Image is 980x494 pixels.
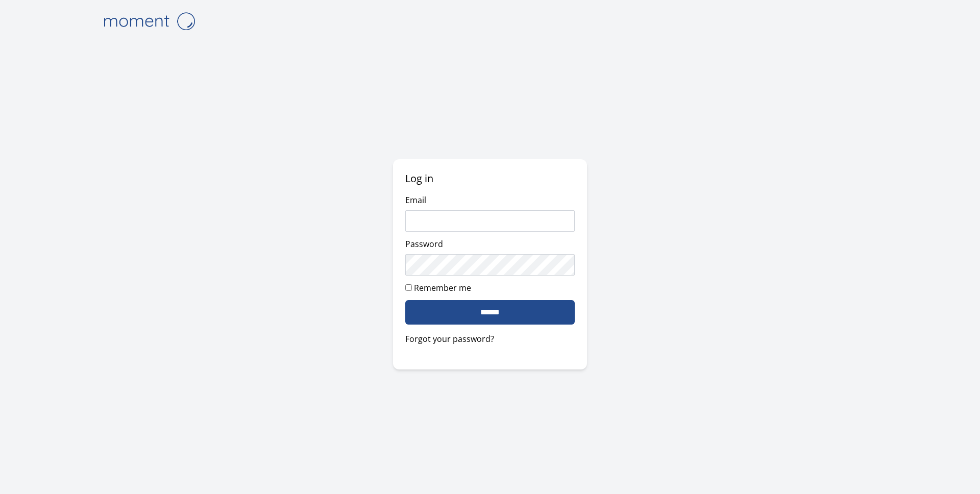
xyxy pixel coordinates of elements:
label: Email [405,194,426,206]
label: Password [405,238,443,250]
label: Remember me [414,282,471,293]
img: logo-4e3dc11c47720685a147b03b5a06dd966a58ff35d612b21f08c02c0306f2b779.png [98,8,200,34]
h2: Log in [405,171,575,186]
a: Forgot your password? [405,333,575,345]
